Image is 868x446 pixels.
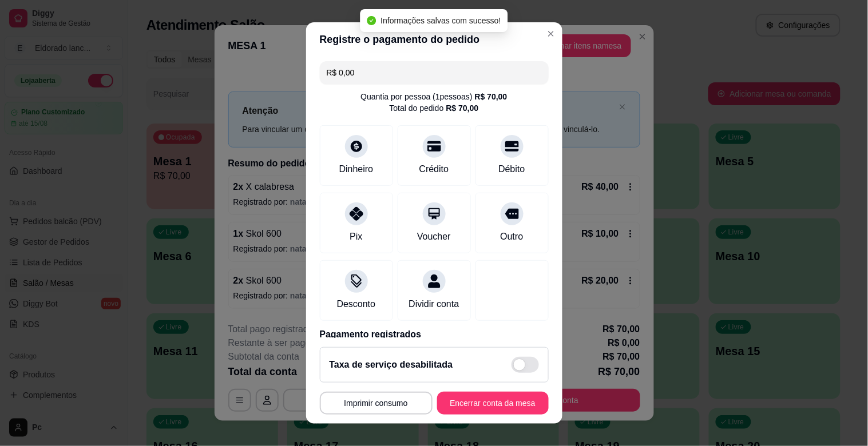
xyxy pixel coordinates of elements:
div: Total do pedido [390,102,479,114]
div: Pix [350,230,362,244]
button: Encerrar conta da mesa [437,392,549,415]
div: Débito [498,162,525,176]
div: Quantia por pessoa ( 1 pessoas) [360,91,507,102]
div: R$ 70,00 [446,102,479,114]
div: Voucher [417,230,451,244]
div: R$ 70,00 [475,91,508,102]
p: Pagamento registrados [320,328,549,341]
span: Informações salvas com sucesso! [381,16,501,25]
div: Desconto [337,297,376,311]
button: Imprimir consumo [320,392,433,415]
input: Ex.: hambúrguer de cordeiro [327,61,542,84]
h2: Taxa de serviço desabilitada [330,358,453,372]
div: Dividir conta [409,297,459,311]
header: Registre o pagamento do pedido [306,22,562,57]
span: check-circle [367,16,376,25]
div: Dinheiro [339,162,374,176]
button: Close [542,25,560,43]
div: Crédito [419,162,449,176]
div: Outro [500,230,523,244]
